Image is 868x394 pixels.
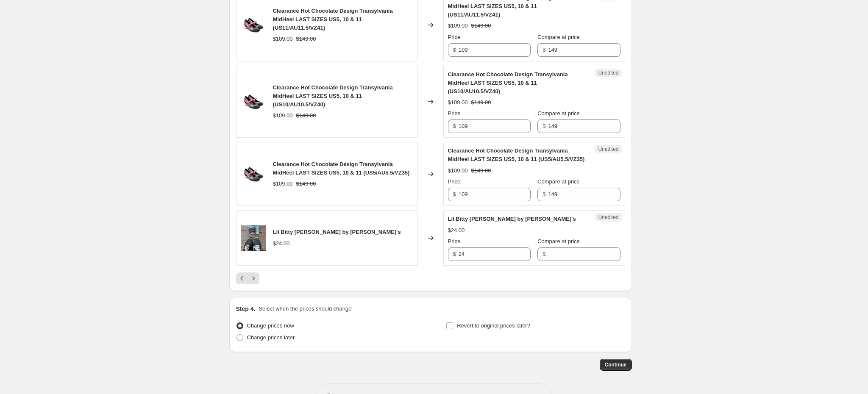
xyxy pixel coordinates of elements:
[273,239,290,248] div: $24.00
[448,147,585,162] span: Clearance Hot Chocolate Design Transylvania MidHeel LAST SIZES US5, 10 & 11 (US5/AU5.5/VZ35)
[598,214,618,221] span: Unedited
[241,12,266,38] img: Transilvania_Womens_Mid_Heels_3_4_80x.jpg
[537,238,580,244] span: Compare at price
[453,191,456,197] span: $
[273,84,393,108] span: Clearance Hot Chocolate Design Transylvania MidHeel LAST SIZES US5, 10 & 11 (US10/AU10.5/VZ40)
[471,98,491,107] strike: $149.00
[542,191,545,197] span: $
[273,180,293,188] div: $109.00
[542,251,545,257] span: $
[598,69,618,76] span: Unedited
[542,123,545,129] span: $
[537,34,580,40] span: Compare at price
[247,334,295,341] span: Change prices later
[236,272,248,284] button: Previous
[296,35,316,43] strike: $149.00
[448,98,468,107] div: $109.00
[457,322,530,329] span: Revert to original prices later?
[273,229,401,235] span: Lil Bitty [PERSON_NAME] by [PERSON_NAME]'s
[247,322,294,329] span: Change prices now
[236,305,256,313] h2: Step 4.
[448,71,568,94] span: Clearance Hot Chocolate Design Transylvania MidHeel LAST SIZES US5, 10 & 11 (US10/AU10.5/VZ40)
[598,146,618,153] span: Unedited
[296,111,316,120] strike: $149.00
[241,161,266,187] img: Transilvania_Womens_Mid_Heels_3_4_80x.jpg
[236,272,259,284] nav: Pagination
[241,89,266,114] img: Transilvania_Womens_Mid_Heels_3_4_80x.jpg
[471,166,491,175] strike: $149.00
[248,272,259,284] button: Next
[453,251,456,257] span: $
[542,47,545,53] span: $
[296,180,316,188] strike: $149.00
[259,305,351,313] p: Select when the prices should change
[448,110,461,117] span: Price
[471,22,491,30] strike: $149.00
[605,361,627,368] span: Continue
[448,22,468,30] div: $109.00
[448,34,461,40] span: Price
[453,123,456,129] span: $
[448,178,461,185] span: Price
[537,178,580,185] span: Compare at price
[273,111,293,120] div: $109.00
[448,226,465,235] div: $24.00
[600,359,632,371] button: Continue
[537,110,580,117] span: Compare at price
[448,238,461,244] span: Price
[273,8,393,31] span: Clearance Hot Chocolate Design Transylvania MidHeel LAST SIZES US5, 10 & 11 (US11/AU11.5/VZ41)
[273,161,410,176] span: Clearance Hot Chocolate Design Transylvania MidHeel LAST SIZES US5, 10 & 11 (US5/AU5.5/VZ35)
[453,47,456,53] span: $
[273,35,293,43] div: $109.00
[241,225,266,251] img: IMG-5284_80x.jpg
[448,216,576,222] span: Lil Bitty [PERSON_NAME] by [PERSON_NAME]'s
[448,166,468,175] div: $109.00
